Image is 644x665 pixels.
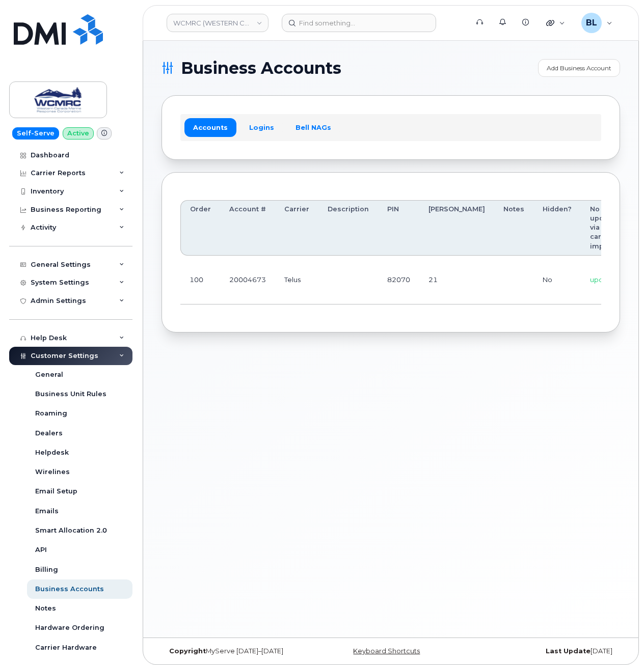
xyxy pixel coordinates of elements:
span: update [590,275,614,284]
div: MyServe [DATE]–[DATE] [162,647,314,655]
a: Accounts [184,118,236,136]
th: PIN [378,200,419,256]
th: No updates via carrier import [581,200,628,256]
div: [DATE] [467,647,620,655]
span: Business Accounts [181,61,341,76]
th: [PERSON_NAME] [419,200,494,256]
td: 82070 [378,256,419,304]
a: Bell NAGs [287,118,340,136]
th: Hidden? [533,200,581,256]
td: 21 [419,256,494,304]
th: Carrier [275,200,318,256]
td: 20004673 [220,256,275,304]
a: Add Business Account [538,59,620,77]
strong: Last Update [546,647,591,655]
a: Keyboard Shortcuts [353,647,420,655]
th: Account # [220,200,275,256]
a: Logins [240,118,283,136]
td: No [533,256,581,304]
strong: Copyright [169,647,206,655]
td: Telus [275,256,318,304]
td: 100 [180,256,220,304]
th: Order [180,200,220,256]
th: Description [318,200,378,256]
th: Notes [494,200,533,256]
